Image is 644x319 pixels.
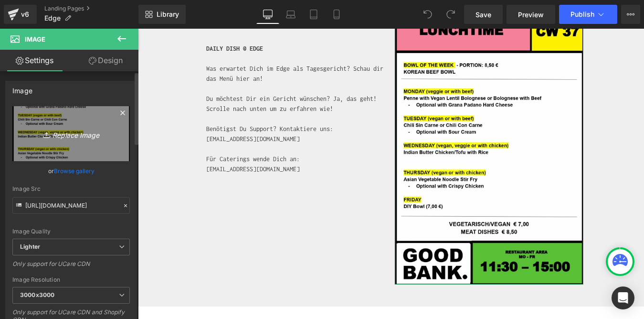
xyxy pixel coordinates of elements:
[78,143,288,155] p: Für Caterings wende Dich an:
[138,5,186,24] a: New Library
[25,35,45,43] span: Image
[157,10,179,19] span: Library
[4,5,37,24] a: v6
[441,5,460,24] button: Redo
[54,163,95,179] a: Browse gallery
[78,19,143,27] strong: DAILY DISH @ EDGE
[12,166,130,176] div: or
[78,40,288,63] p: Was erwartet Dich im Edge als Tagesgericht? Schau dir das Menü hier an!
[44,14,61,22] span: Edge
[44,5,138,12] a: Landing Pages
[612,286,634,309] div: Open Intercom Messenger
[302,5,325,24] a: Tablet
[279,5,302,24] a: Laptop
[12,81,32,95] div: Image
[78,75,288,98] p: Du möchtest Dir ein Gericht wünschen? Ja, das geht! Scrolle nach unten um zu erfahren wie!
[12,228,130,235] div: Image Quality
[78,109,288,121] p: Benötigst Du Support? Kontaktiere uns:
[19,8,31,21] div: v6
[518,10,544,20] span: Preview
[12,197,130,214] input: Link
[507,5,555,24] a: Preview
[256,5,279,24] a: Desktop
[33,128,109,140] i: Replace Image
[559,5,617,24] button: Publish
[20,291,54,298] b: 3000x3000
[570,11,594,18] span: Publish
[12,186,130,192] div: Image Src
[71,50,140,71] a: Design
[20,243,40,250] b: Lighter
[78,121,288,132] p: [EMAIL_ADDRESS][DOMAIN_NAME]
[12,276,130,283] div: Image Resolution
[418,5,437,24] button: Undo
[325,5,348,24] a: Mobile
[78,155,288,166] p: [EMAIL_ADDRESS][DOMAIN_NAME]
[12,260,130,274] div: Only support for UCare CDN
[475,10,491,20] span: Save
[621,5,640,24] button: More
